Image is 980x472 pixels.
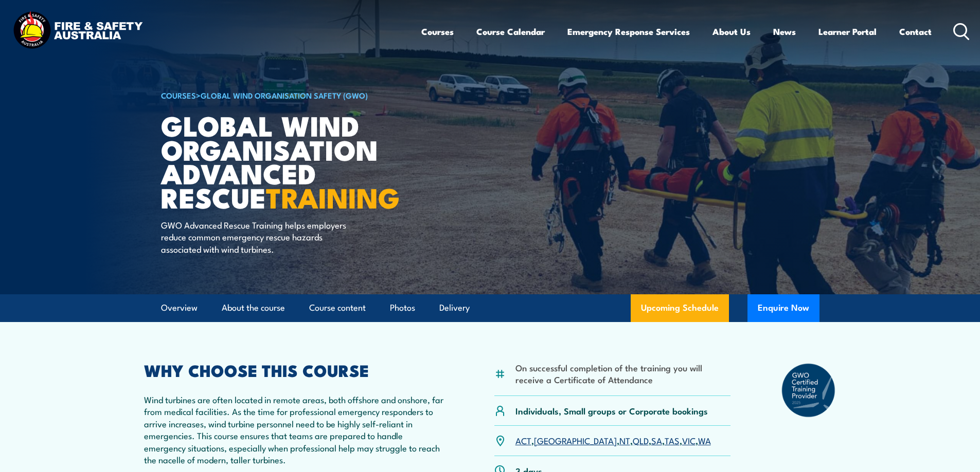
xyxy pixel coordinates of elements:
[633,434,649,446] a: QLD
[161,219,349,255] p: GWO Advanced Rescue Training helps employers reduce common emergency rescue hazards associated wi...
[665,434,680,446] a: TAS
[266,175,400,218] strong: TRAINING
[201,89,368,101] a: Global Wind Organisation Safety (GWO)
[390,294,415,322] a: Photos
[698,434,711,446] a: WA
[515,405,708,417] p: Individuals, Small groups or Corporate bookings
[899,18,932,45] a: Contact
[144,393,444,465] p: Wind turbines are often located in remote areas, both offshore and onshore, far from medical faci...
[161,294,198,322] a: Overview
[631,294,729,322] a: Upcoming Schedule
[144,363,444,377] h2: WHY CHOOSE THIS COURSE
[619,434,630,446] a: NT
[567,18,690,45] a: Emergency Response Services
[161,113,415,209] h1: Global Wind Organisation Advanced Rescue
[421,18,454,45] a: Courses
[773,18,796,45] a: News
[161,89,415,101] h6: >
[439,294,470,322] a: Delivery
[161,89,196,101] a: COURSES
[747,294,819,322] button: Enquire Now
[651,434,662,446] a: SA
[515,435,711,446] p: , , , , , , ,
[222,294,285,322] a: About the course
[515,362,731,386] li: On successful completion of the training you will receive a Certificate of Attendance
[712,18,751,45] a: About Us
[515,434,531,446] a: ACT
[682,434,696,446] a: VIC
[818,18,877,45] a: Learner Portal
[534,434,617,446] a: [GEOGRAPHIC_DATA]
[309,294,366,322] a: Course content
[781,363,836,418] img: GWO_badge_2025-a
[476,18,545,45] a: Course Calendar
